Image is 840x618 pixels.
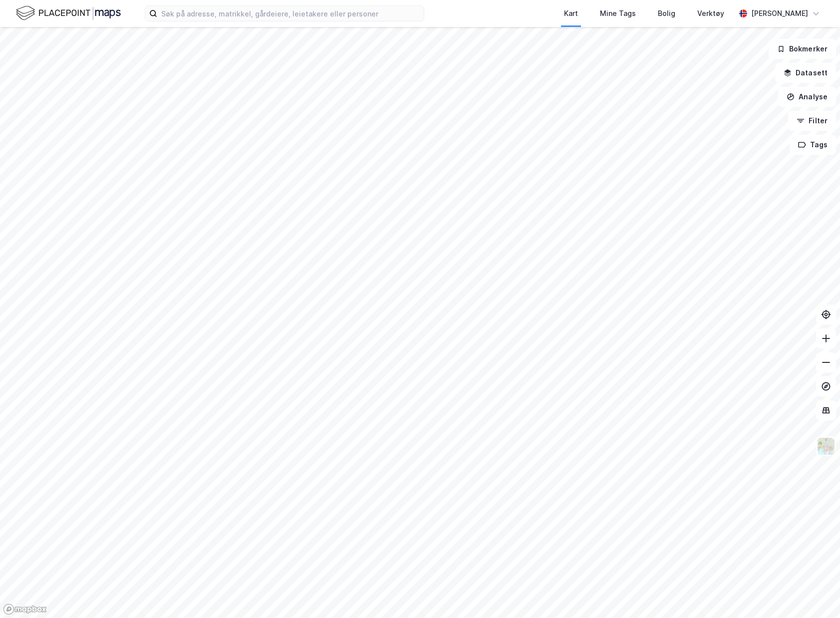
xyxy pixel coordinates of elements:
[600,7,636,19] div: Mine Tags
[751,7,808,19] div: [PERSON_NAME]
[790,570,840,618] div: Kontrollprogram for chat
[658,7,675,19] div: Bolig
[16,4,121,22] img: logo.f888ab2527a4732fd821a326f86c7f29.svg
[697,7,724,19] div: Verktøy
[790,570,840,618] iframe: Chat Widget
[157,6,424,21] input: Søk på adresse, matrikkel, gårdeiere, leietakere eller personer
[564,7,578,19] div: Kart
